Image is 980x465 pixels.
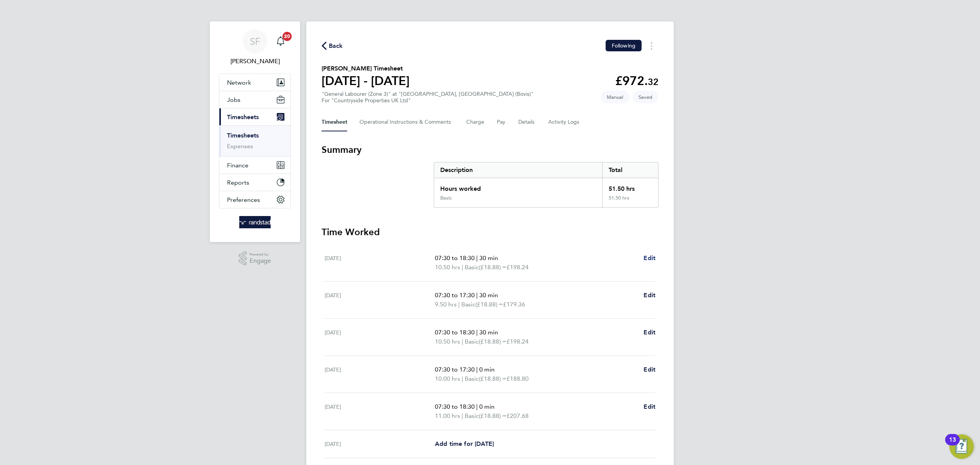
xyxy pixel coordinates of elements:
[506,412,529,419] span: £207.68
[465,411,479,421] span: Basic
[644,254,655,263] a: Edit
[273,29,288,54] a: 20
[475,301,503,308] span: (£18.88) =
[239,216,271,228] img: randstad-logo-retina.png
[479,254,498,262] span: 30 min
[435,412,460,419] span: 11.00 hrs
[479,329,498,336] span: 30 min
[434,162,658,208] div: Summary
[458,301,460,308] span: |
[227,142,253,150] a: Expenses
[462,264,463,271] span: |
[476,254,478,262] span: |
[465,374,479,383] span: Basic
[644,291,655,300] a: Edit
[612,42,635,49] span: Following
[435,366,475,373] span: 07:30 to 17:30
[322,41,343,51] button: Back
[479,375,506,382] span: (£18.88) =
[359,113,454,131] button: Operational Instructions & Comments
[466,113,485,131] button: Charge
[476,329,478,336] span: |
[219,157,291,174] button: Finance
[644,365,655,374] a: Edit
[479,338,506,345] span: (£18.88) =
[434,162,602,178] div: Description
[219,57,291,66] span: Sheree Flatman
[227,96,240,103] span: Jobs
[283,32,292,41] span: 20
[601,91,629,103] span: This timesheet was manually created.
[219,216,291,228] a: Go to home page
[518,113,536,131] button: Details
[219,74,291,91] button: Network
[227,79,251,86] span: Network
[322,226,658,238] h3: Time Worked
[479,264,506,271] span: (£18.88) =
[476,403,478,410] span: |
[250,251,271,258] span: Powered by
[322,113,347,131] button: Timesheet
[227,196,260,203] span: Preferences
[644,403,655,410] span: Edit
[325,365,435,383] div: [DATE]
[632,91,658,103] span: This timesheet is Saved.
[506,338,529,345] span: £198.24
[435,291,475,299] span: 07:30 to 17:30
[497,113,506,131] button: Pay
[219,108,291,125] button: Timesheets
[435,375,460,382] span: 10.00 hrs
[322,91,534,104] div: "General Labourer (Zone 3)" at "[GEOGRAPHIC_DATA], [GEOGRAPHIC_DATA] (Bovis)"
[322,73,410,88] h1: [DATE] - [DATE]
[644,254,655,262] span: Edit
[219,125,291,156] div: Timesheets
[322,97,534,104] div: For "Countryside Properties UK Ltd"
[506,264,529,271] span: £198.24
[325,328,435,346] div: [DATE]
[644,291,655,299] span: Edit
[548,113,580,131] button: Activity Logs
[465,337,479,346] span: Basic
[461,300,475,309] span: Basic
[479,366,495,373] span: 0 min
[219,29,291,66] a: SF[PERSON_NAME]
[648,76,658,87] span: 32
[440,195,452,201] div: Basic
[322,64,410,73] h2: [PERSON_NAME] Timesheet
[227,162,248,169] span: Finance
[435,301,457,308] span: 9.50 hrs
[325,254,435,272] div: [DATE]
[219,91,291,108] button: Jobs
[435,338,460,345] span: 10.50 hrs
[329,41,343,51] span: Back
[227,113,259,121] span: Timesheets
[250,258,271,264] span: Engage
[602,178,658,195] div: 51.50 hrs
[644,328,655,337] a: Edit
[465,263,479,272] span: Basic
[325,439,435,449] div: [DATE]
[644,329,655,336] span: Edit
[503,301,525,308] span: £179.36
[219,191,291,208] button: Preferences
[644,402,655,411] a: Edit
[949,434,974,459] button: Open Resource Center, 13 new notifications
[435,403,475,410] span: 07:30 to 18:30
[435,254,475,262] span: 07:30 to 18:30
[644,366,655,373] span: Edit
[250,36,260,46] span: SF
[615,74,658,88] app-decimal: £972.
[462,338,463,345] span: |
[476,366,478,373] span: |
[435,329,475,336] span: 07:30 to 18:30
[479,291,498,299] span: 30 min
[325,291,435,309] div: [DATE]
[322,144,658,156] h3: Summary
[476,291,478,299] span: |
[435,439,494,449] a: Add time for [DATE]
[434,178,602,195] div: Hours worked
[506,375,529,382] span: £188.80
[479,412,506,419] span: (£18.88) =
[602,195,658,207] div: 51.50 hrs
[210,21,300,242] nav: Main navigation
